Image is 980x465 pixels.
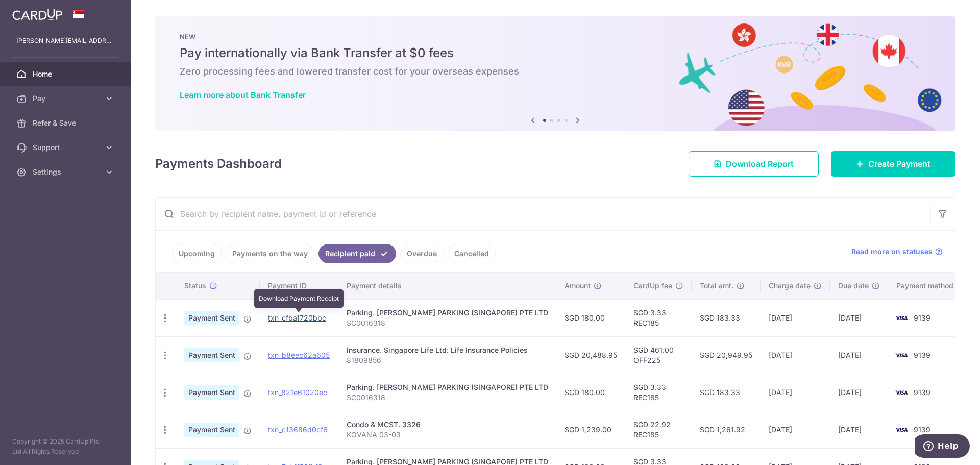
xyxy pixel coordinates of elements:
[268,313,326,322] a: txn_cfba1720bbc
[318,244,396,263] a: Recipient paid
[155,16,955,131] img: Bank transfer banner
[830,336,888,374] td: [DATE]
[184,311,239,325] span: Payment Sent
[914,351,930,359] span: 9139
[689,151,819,177] a: Download Report
[625,374,692,411] td: SGD 3.33 REC185
[556,374,625,411] td: SGD 180.00
[761,374,830,411] td: [DATE]
[692,411,761,448] td: SGD 1,261.92
[565,281,591,291] span: Amount
[692,299,761,336] td: SGD 183.33
[625,336,692,374] td: SGD 461.00 OFF225
[868,158,930,170] span: Create Payment
[700,281,733,291] span: Total amt.
[769,281,811,291] span: Charge date
[184,348,239,362] span: Payment Sent
[914,313,930,322] span: 9139
[692,336,761,374] td: SGD 20,949.95
[33,142,100,153] span: Support
[831,151,955,177] a: Create Payment
[268,425,328,434] a: txn_c13686d0cf6
[891,386,912,399] img: Bank Card
[184,423,239,437] span: Payment Sent
[347,382,548,393] div: Parking. [PERSON_NAME] PARKING (SINGAPORE) PTE LTD
[838,281,869,291] span: Due date
[625,299,692,336] td: SGD 3.33 REC185
[347,430,548,440] p: KOVANA 03-03
[347,420,548,430] div: Condo & MCST. 3326
[891,312,912,324] img: Bank Card
[33,118,100,128] span: Refer & Save
[33,167,100,177] span: Settings
[254,289,344,308] div: Download Payment Receipt
[692,374,761,411] td: SGD 183.33
[891,349,912,361] img: Bank Card
[180,33,931,41] p: NEW
[888,273,966,299] th: Payment method
[347,308,548,318] div: Parking. [PERSON_NAME] PARKING (SINGAPORE) PTE LTD
[33,69,100,79] span: Home
[625,411,692,448] td: SGD 22.92 REC185
[184,385,239,400] span: Payment Sent
[33,93,100,104] span: Pay
[891,424,912,436] img: Bank Card
[830,411,888,448] td: [DATE]
[726,158,794,170] span: Download Report
[761,336,830,374] td: [DATE]
[915,434,970,460] iframe: Opens a widget where you can find more information
[556,336,625,374] td: SGD 20,488.95
[180,65,931,78] h6: Zero processing fees and lowered transfer cost for your overseas expenses
[556,411,625,448] td: SGD 1,239.00
[556,299,625,336] td: SGD 180.00
[851,247,943,257] a: Read more on statuses
[851,247,933,257] span: Read more on statuses
[830,374,888,411] td: [DATE]
[180,45,931,61] h5: Pay internationally via Bank Transfer at $0 fees
[400,244,444,263] a: Overdue
[830,299,888,336] td: [DATE]
[347,393,548,403] p: SC0016318
[761,411,830,448] td: [DATE]
[226,244,314,263] a: Payments on the way
[268,388,327,397] a: txn_821e61020ec
[268,351,330,359] a: txn_b8eec62a605
[156,198,930,230] input: Search by recipient name, payment id or reference
[633,281,672,291] span: CardUp fee
[260,273,338,299] th: Payment ID
[338,273,556,299] th: Payment details
[914,425,930,434] span: 9139
[347,355,548,365] p: 81809856
[184,281,206,291] span: Status
[448,244,496,263] a: Cancelled
[12,8,62,20] img: CardUp
[155,155,282,173] h4: Payments Dashboard
[180,90,306,100] a: Learn more about Bank Transfer
[347,318,548,328] p: SC0016318
[914,388,930,397] span: 9139
[761,299,830,336] td: [DATE]
[172,244,222,263] a: Upcoming
[347,345,548,355] div: Insurance. Singapore Life Ltd: Life Insurance Policies
[16,36,114,46] p: [PERSON_NAME][EMAIL_ADDRESS][DOMAIN_NAME]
